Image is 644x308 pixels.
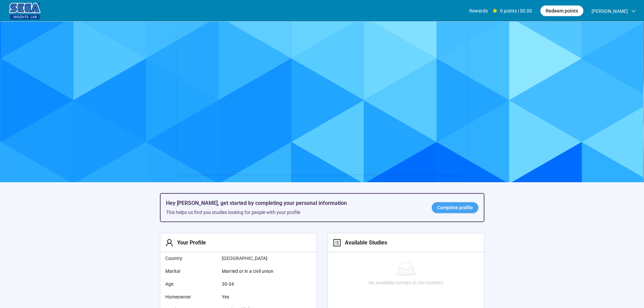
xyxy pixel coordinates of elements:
[331,279,481,286] div: No available surveys at the moment
[493,8,497,13] span: star
[165,255,216,262] span: Country
[437,204,473,211] span: Complete profile
[540,5,583,16] button: Redeem points
[222,280,289,288] span: 30-34
[173,238,206,247] div: Your Profile
[165,267,216,275] span: Marital
[166,199,421,207] h5: Hey [PERSON_NAME], get started by completing your personal information
[432,202,478,213] a: Complete profile
[165,280,216,288] span: Age
[165,239,173,247] span: user
[546,7,578,15] span: Redeem points
[222,255,289,262] span: [GEOGRAPHIC_DATA]
[341,238,387,247] div: Available Studies
[165,293,216,301] span: Homeowner
[631,9,636,14] span: down
[166,209,421,216] div: This helps us find you studies looking for people with your profile
[222,293,289,301] span: Yes
[592,0,628,22] span: [PERSON_NAME]
[222,267,289,275] span: Married or in a civil union
[333,239,341,247] span: profile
